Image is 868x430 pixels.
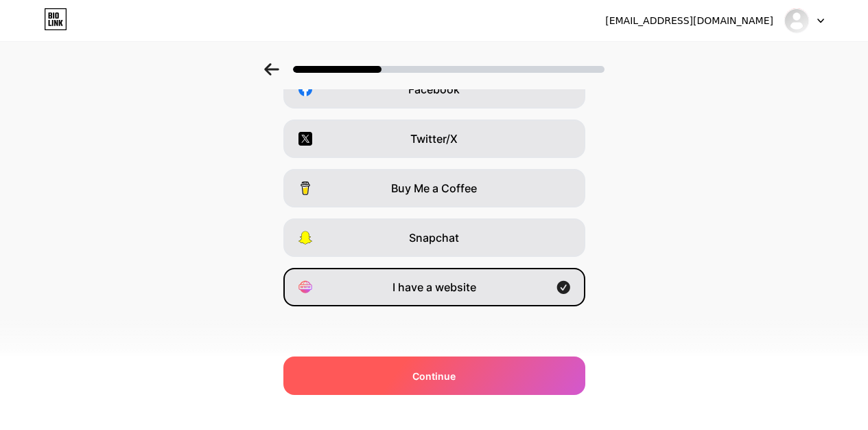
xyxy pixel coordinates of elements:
[409,229,459,246] span: Snapchat
[391,180,477,196] span: Buy Me a Coffee
[392,279,476,295] span: I have a website
[408,81,460,98] span: Facebook
[412,369,456,383] span: Continue
[605,14,773,28] div: [EMAIL_ADDRESS][DOMAIN_NAME]
[784,8,810,34] img: loisdemeob
[410,131,458,147] span: Twitter/X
